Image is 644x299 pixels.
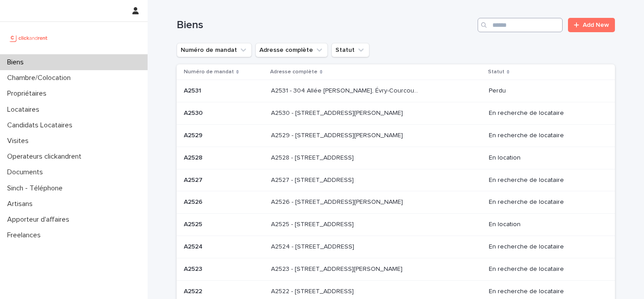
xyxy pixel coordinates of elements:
p: A2522 - [STREET_ADDRESS] [271,286,356,295]
button: Statut [331,43,369,57]
p: Sinch - Téléphone [4,184,70,193]
p: A2525 - [STREET_ADDRESS] [271,219,356,228]
p: Candidats Locataires [4,121,80,130]
tr: A2528A2528 A2528 - [STREET_ADDRESS]A2528 - [STREET_ADDRESS] En location [177,147,615,169]
p: En recherche de locataire [489,243,601,251]
p: En recherche de locataire [489,109,601,117]
button: Adresse complète [255,43,328,57]
button: Numéro de mandat [177,43,252,57]
p: En location [489,221,601,228]
p: A2529 [184,130,204,139]
p: A2523 [184,264,204,273]
p: En recherche de locataire [489,177,601,184]
p: A2531 - 304 Allée Pablo Neruda, Évry-Courcouronnes 91000 [271,85,422,95]
p: Statut [488,67,504,77]
tr: A2527A2527 A2527 - [STREET_ADDRESS]A2527 - [STREET_ADDRESS] En recherche de locataire [177,169,615,191]
p: A2524 [184,241,204,251]
p: Numéro de mandat [184,67,234,77]
p: Biens [4,58,31,67]
p: En recherche de locataire [489,288,601,295]
p: A2522 [184,286,204,295]
p: A2523 - 18 quai Alphonse Le Gallo, Boulogne-Billancourt 92100 [271,264,404,273]
tr: A2526A2526 A2526 - [STREET_ADDRESS][PERSON_NAME]A2526 - [STREET_ADDRESS][PERSON_NAME] En recherch... [177,191,615,214]
p: A2530 - [STREET_ADDRESS][PERSON_NAME] [271,108,405,117]
p: A2524 - [STREET_ADDRESS] [271,241,356,251]
p: A2525 [184,219,204,228]
p: A2529 - 14 rue Honoré de Balzac, Garges-lès-Gonesse 95140 [271,130,405,139]
p: A2531 [184,85,203,95]
p: En recherche de locataire [489,265,601,273]
p: Visites [4,137,36,145]
p: En recherche de locataire [489,198,601,206]
tr: A2529A2529 A2529 - [STREET_ADDRESS][PERSON_NAME]A2529 - [STREET_ADDRESS][PERSON_NAME] En recherch... [177,124,615,147]
tr: A2530A2530 A2530 - [STREET_ADDRESS][PERSON_NAME]A2530 - [STREET_ADDRESS][PERSON_NAME] En recherch... [177,102,615,125]
tr: A2523A2523 A2523 - [STREET_ADDRESS][PERSON_NAME]A2523 - [STREET_ADDRESS][PERSON_NAME] En recherch... [177,258,615,280]
p: A2530 [184,108,204,117]
p: Perdu [489,87,601,95]
p: Documents [4,168,50,177]
input: Search [478,18,563,32]
p: A2526 - [STREET_ADDRESS][PERSON_NAME] [271,197,405,206]
h1: Biens [177,19,474,32]
tr: A2524A2524 A2524 - [STREET_ADDRESS]A2524 - [STREET_ADDRESS] En recherche de locataire [177,236,615,258]
p: A2527 [184,175,204,184]
tr: A2525A2525 A2525 - [STREET_ADDRESS]A2525 - [STREET_ADDRESS] En location [177,214,615,236]
span: Add New [583,22,609,28]
p: A2526 [184,197,204,206]
p: Locataires [4,105,47,114]
p: A2528 - [STREET_ADDRESS] [271,152,356,162]
tr: A2531A2531 A2531 - 304 Allée [PERSON_NAME], Évry-Courcouronnes 91000A2531 - 304 Allée [PERSON_NAM... [177,80,615,102]
img: UCB0brd3T0yccxBKYDjQ [7,29,51,47]
p: Propriétaires [4,89,54,98]
p: Artisans [4,200,40,208]
p: Freelances [4,231,48,240]
p: Apporteur d'affaires [4,215,76,224]
p: A2528 [184,152,204,162]
a: Add New [568,18,615,32]
p: Chambre/Colocation [4,74,78,82]
p: Operateurs clickandrent [4,152,89,161]
p: En recherche de locataire [489,132,601,139]
p: A2527 - [STREET_ADDRESS] [271,175,356,184]
p: En location [489,154,601,162]
p: Adresse complète [270,67,318,77]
